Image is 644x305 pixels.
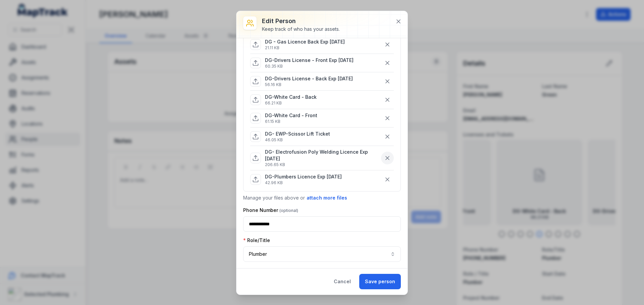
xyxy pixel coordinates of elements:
p: 56.16 KB [265,82,353,87]
p: Manage your files above or [243,194,401,202]
button: Cancel [328,274,357,289]
h3: Edit person [262,16,340,26]
p: DG-Drivers License - Front Exp [DATE] [265,57,354,64]
label: Role / Title [243,267,289,274]
p: 61.15 KB [265,119,317,124]
p: DG-Plumbers Licence Exp [DATE] [265,173,342,180]
p: 21.11 KB [265,45,345,51]
p: DG-White Card - Front [265,112,317,119]
button: Save person [359,274,401,289]
p: DG-Drivers License - Back Exp [DATE] [265,75,353,82]
button: Plumber [243,246,401,262]
p: 66.21 KB [265,100,317,106]
button: attach more files [306,194,347,202]
p: 60.35 KB [265,64,354,69]
p: DG- EWP-Scissor Lift Ticket [265,131,330,137]
p: DG - Gas Licence Back Exp [DATE] [265,39,345,45]
p: 46.05 KB [265,137,330,143]
label: Phone Number [243,207,298,214]
div: Keep track of who has your assets. [262,26,340,32]
p: 206.65 KB [265,162,381,167]
p: 42.96 KB [265,180,342,185]
p: DG- Electrofusion Poly Welding Licence Exp [DATE] [265,149,381,162]
p: DG-White Card - Back [265,94,317,100]
label: Role/Title [243,237,270,244]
